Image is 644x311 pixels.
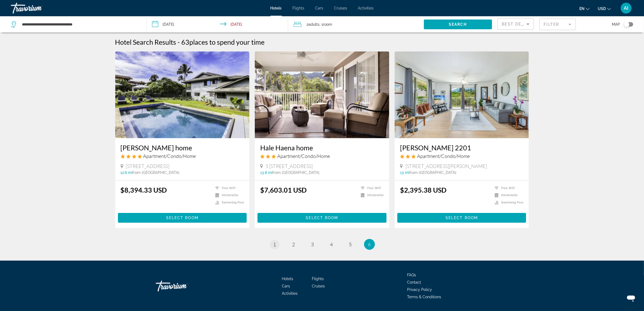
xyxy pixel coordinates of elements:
span: Apartment/Condo/Home [277,153,330,159]
img: Hotel image [115,51,250,138]
a: Activities [282,291,298,296]
span: places to spend your time [190,38,265,46]
button: Select Room [397,213,526,223]
button: Check-in date: Jan 6, 2026 Check-out date: Jan 11, 2026 [147,16,288,33]
button: Change language [579,5,590,12]
ins: $8,394.33 USD [121,186,167,194]
a: [PERSON_NAME] 2201 [400,144,524,152]
span: from [GEOGRAPHIC_DATA] [272,170,319,175]
button: Select Room [118,213,247,223]
button: Travelers: 2 adults, 0 children [288,16,424,33]
span: 2 [306,21,319,28]
a: Privacy Policy [407,287,432,292]
button: User Menu [619,2,633,14]
a: Select Room [118,214,247,220]
a: Cars [282,284,290,288]
li: Free WiFi [492,186,523,190]
div: 3 star Apartment [400,153,524,159]
button: Change currency [598,5,611,12]
a: Cruises [312,284,325,288]
img: Hotel image [395,51,529,138]
span: Apartment/Condo/Home [143,153,196,159]
span: Terms & Conditions [407,295,441,299]
span: , 1 [319,21,332,28]
span: 5 [349,241,352,247]
span: 1 [273,241,276,247]
span: 3 [311,241,314,247]
a: Select Room [257,214,387,220]
span: from [GEOGRAPHIC_DATA] [409,170,456,175]
button: Filter [539,18,576,30]
li: Kitchenette [213,193,244,198]
a: Select Room [397,214,526,220]
img: Hotel image [255,51,389,138]
span: Select Room [306,216,338,220]
span: [STREET_ADDRESS] [126,163,170,169]
a: Flights [312,277,324,281]
button: Toggle map [620,22,633,27]
span: Select Room [445,216,478,220]
span: 13 mi [400,170,409,175]
a: Hotels [282,277,293,281]
a: Hotels [270,6,282,10]
a: [PERSON_NAME] home [121,144,244,152]
a: Contact [407,280,421,284]
span: Select Room [166,216,199,220]
li: Free WiFi [213,186,244,190]
span: 2 [292,241,295,247]
div: 3 star Apartment [260,153,384,159]
button: Search [424,20,492,29]
span: USD [598,7,606,11]
h2: 63 [181,38,265,46]
mat-select: Sort by [502,21,529,27]
li: Swimming Pool [213,200,244,205]
span: 4 [330,241,333,247]
iframe: Button to launch messaging window [622,289,640,307]
span: - [178,38,180,46]
button: Select Room [257,213,387,223]
a: Travorium [156,278,210,294]
a: Flights [293,6,305,10]
span: Room [323,22,332,27]
span: en [579,7,584,11]
li: Kitchenette [358,193,384,198]
span: 5 [STREET_ADDRESS] [266,163,313,169]
span: 6 [368,241,371,247]
ins: $2,395.38 USD [400,186,447,194]
span: [STREET_ADDRESS][PERSON_NAME] [405,163,487,169]
li: Swimming Pool [492,200,523,205]
span: Best Deals [502,22,530,26]
ins: $7,603.01 USD [260,186,307,194]
a: Cars [315,6,323,10]
a: Hale Haena home [260,144,384,152]
span: 12.8 mi [121,170,133,175]
span: Adults [308,22,319,27]
span: Cruises [334,6,347,10]
a: Activities [358,6,374,10]
span: 13.8 mi [260,170,272,175]
span: Search [449,22,467,27]
li: Free WiFi [358,186,384,190]
div: 4 star Apartment [121,153,244,159]
a: FAQs [407,273,416,277]
h1: Hotel Search Results [115,38,176,46]
span: AI [624,5,629,11]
